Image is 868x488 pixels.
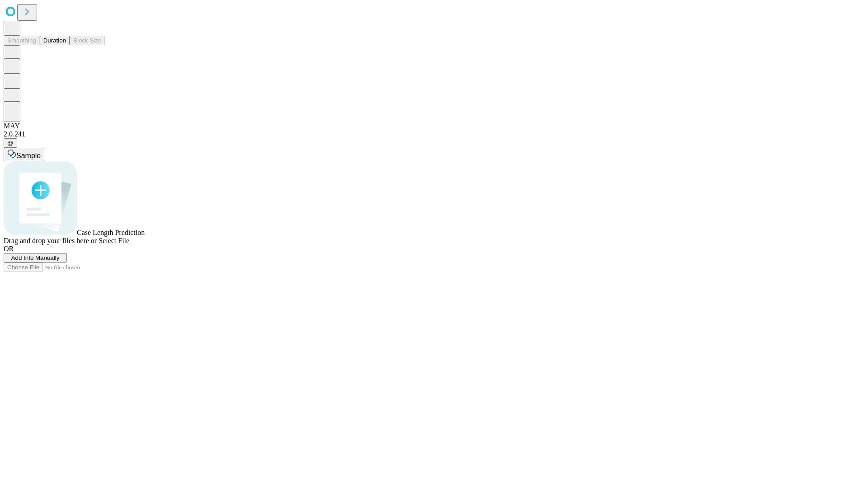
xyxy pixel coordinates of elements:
[4,122,864,130] div: MAY
[4,253,67,263] button: Add Info Manually
[40,36,70,45] button: Duration
[70,36,105,45] button: Block Size
[77,229,145,236] span: Case Length Prediction
[16,152,41,160] span: Sample
[4,130,864,138] div: 2.0.241
[4,138,17,148] button: @
[11,254,60,261] span: Add Info Manually
[4,245,14,253] span: OR
[99,237,129,244] span: Select File
[7,140,14,146] span: @
[4,237,97,244] span: Drag and drop your files here or
[4,148,44,161] button: Sample
[4,36,40,45] button: Smoothing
